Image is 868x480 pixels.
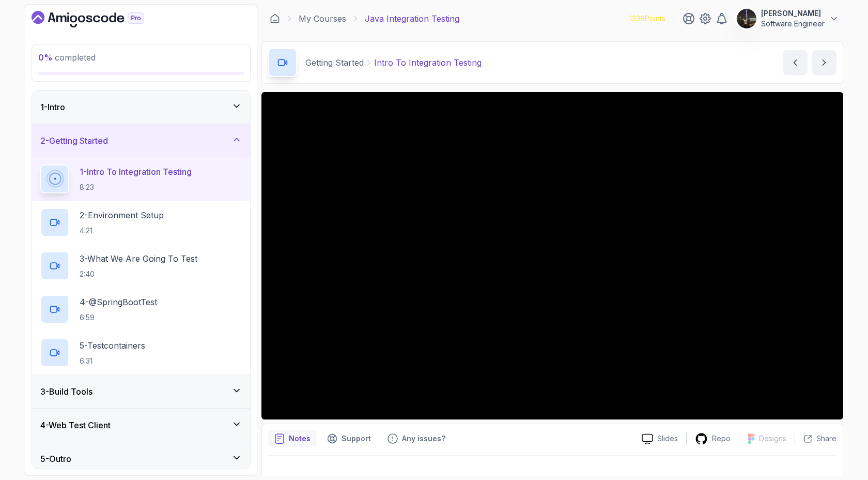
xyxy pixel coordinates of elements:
button: 5-Testcontainers6:31 [40,338,242,367]
button: Share [795,433,836,444]
p: [PERSON_NAME] [761,8,825,19]
p: Notes [289,433,311,444]
p: 5 - Testcontainers [80,339,145,352]
p: Repo [712,433,731,444]
p: 8:23 [80,182,192,192]
p: 2:40 [80,269,197,279]
h3: 3 - Build Tools [40,385,92,398]
span: completed [38,52,96,63]
iframe: To enrich screen reader interactions, please activate Accessibility in Grammarly extension settings [261,92,843,419]
p: Software Engineer [761,19,825,29]
a: My Courses [299,12,346,25]
button: 4-@SpringBootTest6:59 [40,295,242,324]
p: 6:59 [80,312,157,323]
h3: 2 - Getting Started [40,134,108,147]
button: 1-Intro To Integration Testing8:23 [40,164,242,193]
p: Share [816,433,836,444]
p: 1 - Intro To Integration Testing [80,166,192,178]
p: 6:31 [80,356,145,366]
p: Any issues? [402,433,445,444]
button: 2-Environment Setup4:21 [40,208,242,237]
p: Support [342,433,371,444]
a: Dashboard [270,13,280,24]
a: Dashboard [32,11,168,27]
button: Support button [321,430,377,447]
button: 4-Web Test Client [32,409,250,442]
button: 2-Getting Started [32,124,250,157]
h3: 4 - Web Test Client [40,419,111,431]
p: 4:21 [80,226,164,236]
h3: 5 - Outro [40,453,71,465]
img: user profile image [737,9,756,28]
button: 5-Outro [32,442,250,475]
p: Designs [759,433,786,444]
button: notes button [268,430,317,447]
h3: 1 - Intro [40,101,65,113]
button: previous content [783,50,808,75]
button: Feedback button [381,430,452,447]
button: 1-Intro [32,91,250,124]
a: Slides [633,433,686,444]
button: user profile image[PERSON_NAME]Software Engineer [736,8,839,29]
button: 3-What We Are Going To Test2:40 [40,251,242,280]
button: 3-Build Tools [32,375,250,408]
p: Slides [657,433,678,444]
p: Java Integration Testing [365,12,459,25]
p: Getting Started [305,56,364,69]
button: next content [812,50,836,75]
p: 1338 Points [629,13,665,24]
p: 3 - What We Are Going To Test [80,252,197,265]
a: Repo [687,432,739,445]
p: Intro To Integration Testing [374,56,482,69]
p: 2 - Environment Setup [80,209,164,221]
span: 0 % [38,52,53,63]
p: 4 - @SpringBootTest [80,296,157,308]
